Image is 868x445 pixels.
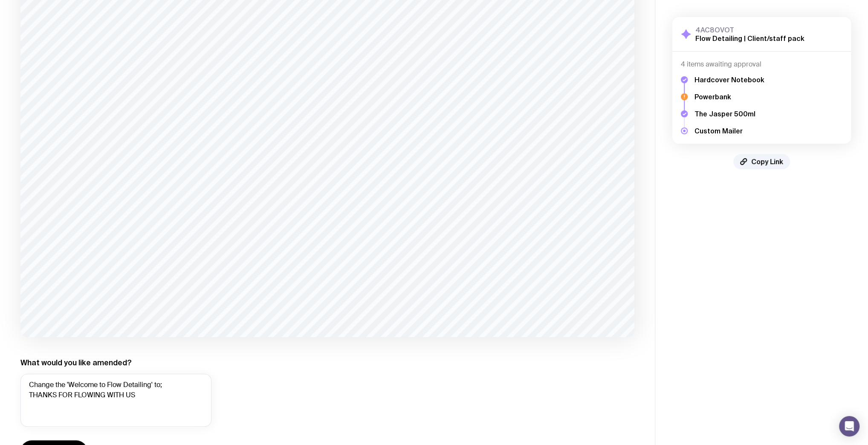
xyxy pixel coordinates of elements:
[20,358,132,368] label: What would you like amended?
[733,154,790,169] button: Copy Link
[694,110,764,118] h5: The Jasper 500ml
[695,34,804,43] h2: Flow Detailing | Client/staff pack
[695,26,804,34] h3: 4AC8OVOT
[839,416,859,436] div: Open Intercom Messenger
[751,157,783,166] span: Copy Link
[694,92,764,101] h5: Powerbank
[694,127,764,135] h5: Custom Mailer
[694,75,764,84] h5: Hardcover Notebook
[681,60,842,69] h4: 4 items awaiting approval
